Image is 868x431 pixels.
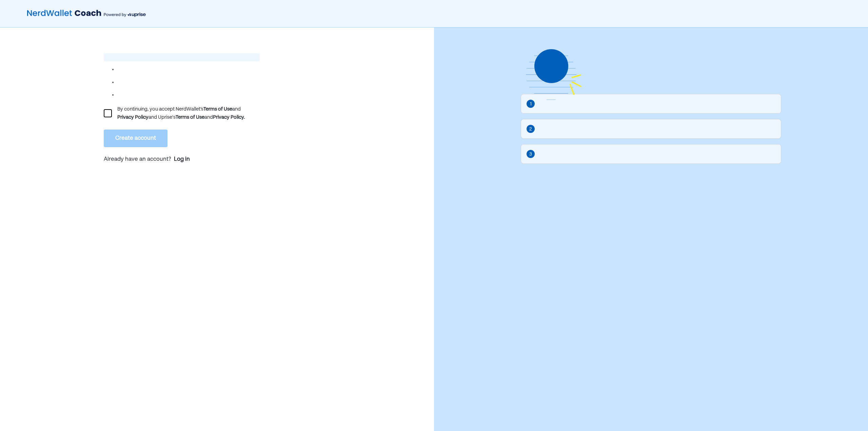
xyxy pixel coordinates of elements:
div: 2 [529,125,532,133]
div: By continuing, you accept NerdWallet’s and and Uprise's and [117,105,260,121]
button: Create account [104,130,167,147]
div: Terms of Use [176,113,204,121]
div: Privacy Policy [117,113,149,121]
p: Already have an account? [104,155,260,164]
div: Privacy Policy. [213,113,245,121]
div: 3 [529,151,532,158]
div: 1 [530,100,532,108]
div: Terms of Use [203,105,232,113]
a: Log in [174,155,190,163]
